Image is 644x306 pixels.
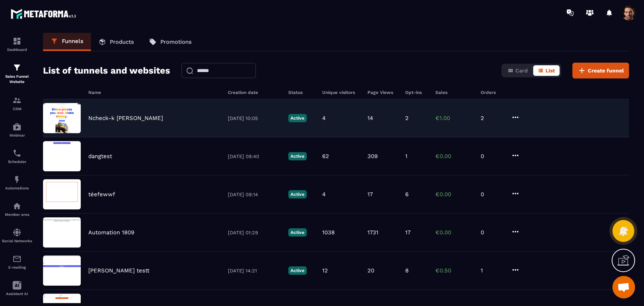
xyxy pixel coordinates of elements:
[228,230,281,235] p: [DATE] 01:29
[2,117,32,143] a: automationsautomationsWebinar
[288,228,307,237] p: Active
[12,96,22,105] img: formation
[405,153,407,160] p: 1
[2,196,32,222] a: automationsautomationsMember area
[2,133,32,137] p: Webinar
[572,63,629,78] button: Create funnel
[612,276,635,298] div: Mở cuộc trò chuyện
[481,90,503,95] h6: Orders
[435,90,473,95] h6: Sales
[43,33,91,51] a: Funnels
[367,191,373,198] p: 17
[588,67,624,74] span: Create funnel
[2,90,32,117] a: formationformationCRM
[88,90,220,95] h6: Name
[43,141,81,171] img: image
[503,65,532,76] button: Card
[533,65,559,76] button: List
[88,115,163,121] p: Ncheck-k [PERSON_NAME]
[2,249,32,275] a: emailemailE-mailing
[481,267,503,274] p: 1
[405,90,428,95] h6: Opt-ins
[12,254,22,263] img: email
[546,68,555,74] span: List
[2,239,32,243] p: Social Networks
[2,160,32,164] p: Scheduler
[367,229,378,236] p: 1731
[228,268,281,274] p: [DATE] 14:21
[88,267,149,274] p: [PERSON_NAME] testt
[481,115,503,121] p: 2
[2,212,32,217] p: Member area
[12,149,22,158] img: scheduler
[2,275,32,301] a: Assistant AI
[405,191,409,198] p: 6
[367,115,373,121] p: 14
[12,175,22,184] img: automations
[2,265,32,269] p: E-mailing
[228,154,281,159] p: [DATE] 09:40
[288,190,307,198] p: Active
[322,191,326,198] p: 4
[322,229,335,236] p: 1038
[435,115,473,121] p: €1.00
[2,292,32,296] p: Assistant AI
[2,48,32,52] p: Dashboard
[367,90,398,95] h6: Page Views
[43,103,81,133] img: image
[88,153,112,160] p: dangtest
[43,217,81,248] img: image
[110,38,134,45] p: Products
[288,114,307,122] p: Active
[43,179,81,209] img: image
[43,63,170,78] h2: List of tunnels and websites
[12,122,22,131] img: automations
[228,115,281,121] p: [DATE] 10:05
[367,153,378,160] p: 309
[2,31,32,57] a: formationformationDashboard
[322,115,326,121] p: 4
[481,153,503,160] p: 0
[62,38,83,45] p: Funnels
[435,229,473,236] p: €0.00
[12,201,22,211] img: automations
[11,7,78,21] img: logo
[228,192,281,197] p: [DATE] 09:14
[435,153,473,160] p: €0.00
[367,267,374,274] p: 20
[91,33,141,51] a: Products
[160,38,192,45] p: Promotions
[141,33,199,51] a: Promotions
[2,107,32,111] p: CRM
[88,191,115,198] p: téefewwf
[288,266,307,275] p: Active
[12,228,22,237] img: social-network
[405,267,409,274] p: 8
[228,90,281,95] h6: Creation date
[288,152,307,160] p: Active
[481,191,503,198] p: 0
[288,90,315,95] h6: Status
[515,68,528,74] span: Card
[12,63,22,72] img: formation
[322,267,328,274] p: 12
[2,57,32,90] a: formationformationSales Funnel Website
[481,229,503,236] p: 0
[322,153,329,160] p: 62
[2,143,32,169] a: schedulerschedulerScheduler
[88,229,134,236] p: Automation 1809
[2,74,32,85] p: Sales Funnel Website
[405,229,410,236] p: 17
[12,37,22,46] img: formation
[2,186,32,190] p: Automations
[2,169,32,196] a: automationsautomationsAutomations
[43,255,81,286] img: image
[322,90,360,95] h6: Unique visitors
[435,267,473,274] p: €0.50
[435,191,473,198] p: €0.00
[2,222,32,249] a: social-networksocial-networkSocial Networks
[405,115,409,121] p: 2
